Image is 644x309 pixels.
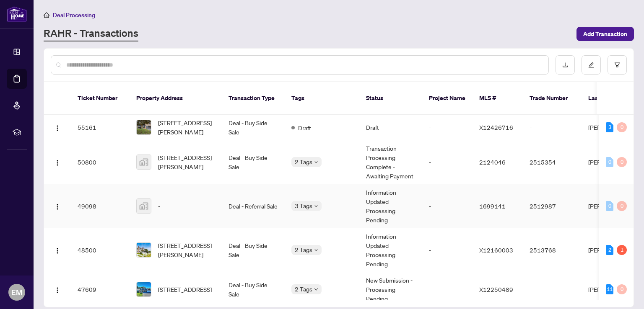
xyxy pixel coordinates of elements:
[359,184,422,228] td: Information Updated - Processing Pending
[617,122,627,132] div: 0
[222,82,285,115] th: Transaction Type
[295,201,312,211] span: 3 Tags
[523,272,582,307] td: -
[295,245,312,255] span: 2 Tags
[606,157,613,167] div: 0
[582,55,601,75] button: edit
[583,27,627,41] span: Add Transaction
[588,62,594,68] span: edit
[523,82,582,115] th: Trade Number
[359,228,422,272] td: Information Updated - Processing Pending
[562,62,568,68] span: download
[54,125,61,131] img: Logo
[51,283,64,296] button: Logo
[523,140,582,184] td: 2515354
[608,55,627,75] button: filter
[422,115,473,140] td: -
[222,140,285,184] td: Deal - Buy Side Sale
[422,140,473,184] td: -
[51,199,64,213] button: Logo
[617,245,627,255] div: 1
[7,6,27,22] img: logo
[479,124,513,131] span: X12426716
[359,140,422,184] td: Transaction Processing Complete - Awaiting Payment
[71,82,130,115] th: Ticket Number
[54,287,61,294] img: Logo
[614,62,620,68] span: filter
[137,155,151,169] img: thumbnail-img
[71,115,130,140] td: 55161
[71,272,130,307] td: 47609
[617,201,627,211] div: 0
[298,123,311,132] span: Draft
[314,287,318,291] span: down
[422,272,473,307] td: -
[222,115,285,140] td: Deal - Buy Side Sale
[359,115,422,140] td: Draft
[51,243,64,257] button: Logo
[606,201,613,211] div: 0
[137,120,151,134] img: thumbnail-img
[53,11,95,19] span: Deal Processing
[285,82,359,115] th: Tags
[51,155,64,169] button: Logo
[137,282,151,296] img: thumbnail-img
[222,272,285,307] td: Deal - Buy Side Sale
[422,184,473,228] td: -
[137,199,151,213] img: thumbnail-img
[71,184,130,228] td: 49098
[54,247,61,254] img: Logo
[71,228,130,272] td: 48500
[606,245,613,255] div: 2
[54,160,61,166] img: Logo
[556,55,575,75] button: download
[137,243,151,257] img: thumbnail-img
[158,201,160,211] span: -
[158,118,215,136] span: [STREET_ADDRESS][PERSON_NAME]
[359,82,422,115] th: Status
[158,285,212,294] span: [STREET_ADDRESS]
[314,248,318,252] span: down
[359,272,422,307] td: New Submission - Processing Pending
[617,284,627,294] div: 0
[158,153,215,171] span: [STREET_ADDRESS][PERSON_NAME]
[54,203,61,210] img: Logo
[71,140,130,184] td: 50800
[422,228,473,272] td: -
[422,82,473,115] th: Project Name
[314,204,318,208] span: down
[158,241,215,259] span: [STREET_ADDRESS][PERSON_NAME]
[617,157,627,167] div: 0
[11,286,22,298] span: EM
[44,26,138,41] a: RAHR - Transactions
[314,160,318,164] span: down
[606,284,613,294] div: 11
[479,246,513,254] span: X12160003
[479,286,513,293] span: X12250489
[222,184,285,228] td: Deal - Referral Sale
[295,157,312,167] span: 2 Tags
[473,82,523,115] th: MLS #
[606,122,613,132] div: 3
[479,158,506,166] span: 2124046
[523,115,582,140] td: -
[523,228,582,272] td: 2513768
[479,202,506,210] span: 1699141
[130,82,222,115] th: Property Address
[51,121,64,134] button: Logo
[295,284,312,294] span: 2 Tags
[523,184,582,228] td: 2512987
[222,228,285,272] td: Deal - Buy Side Sale
[576,27,634,41] button: Add Transaction
[44,12,49,18] span: home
